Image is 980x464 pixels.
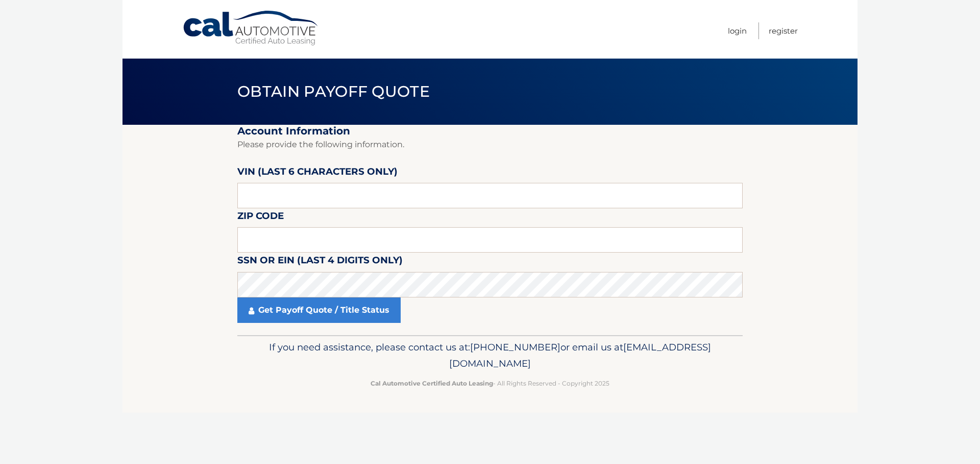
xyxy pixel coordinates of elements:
label: SSN or EIN (last 4 digits only) [237,253,403,271]
label: Zip Code [237,208,284,227]
strong: Cal Automotive Certified Auto Leasing [371,379,493,387]
p: - All Rights Reserved - Copyright 2025 [244,378,736,389]
a: Cal Automotive [182,10,320,46]
span: Obtain Payoff Quote [237,82,430,101]
h2: Account Information [237,125,743,138]
span: [PHONE_NUMBER] [470,341,560,353]
label: VIN (last 6 characters only) [237,164,398,183]
a: Register [769,22,798,39]
p: If you need assistance, please contact us at: or email us at [244,339,736,372]
a: Login [728,22,747,39]
a: Get Payoff Quote / Title Status [237,297,401,323]
p: Please provide the following information. [237,138,743,152]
